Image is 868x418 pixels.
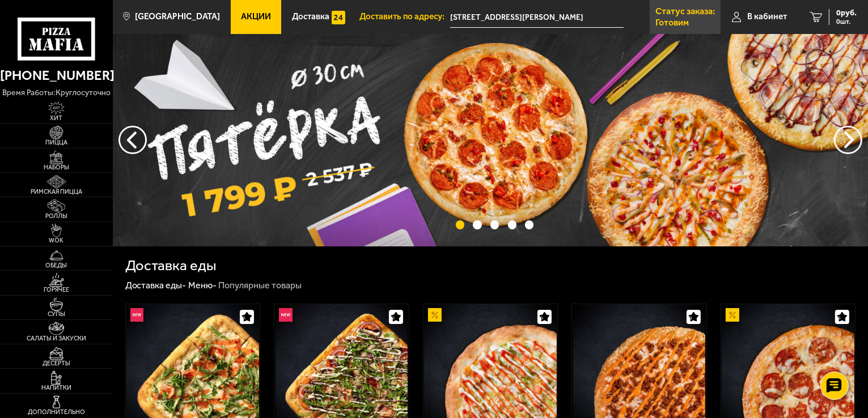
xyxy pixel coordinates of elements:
[135,12,220,21] span: [GEOGRAPHIC_DATA]
[525,220,533,229] button: точки переключения
[125,258,217,273] h1: Доставка еды
[241,12,271,21] span: Акции
[655,18,689,27] p: Готовим
[490,220,499,229] button: точки переключения
[130,308,144,322] img: Новинка
[332,11,345,24] img: 15daf4d41897b9f0e9f617042186c801.svg
[359,12,450,21] span: Доставить по адресу:
[473,220,481,229] button: точки переключения
[836,18,857,25] span: 0 шт.
[456,220,464,229] button: точки переключения
[508,220,516,229] button: точки переключения
[726,308,739,322] img: Акционный
[834,126,862,154] button: предыдущий
[655,7,715,16] p: Статус заказа:
[279,308,293,322] img: Новинка
[450,7,624,28] input: Ваш адрес доставки
[836,9,857,17] span: 0 руб.
[218,280,302,292] div: Популярные товары
[747,12,787,21] span: В кабинет
[188,280,217,291] a: Меню-
[125,280,187,291] a: Доставка еды-
[292,12,329,21] span: Доставка
[428,308,442,322] img: Акционный
[118,126,147,154] button: следующий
